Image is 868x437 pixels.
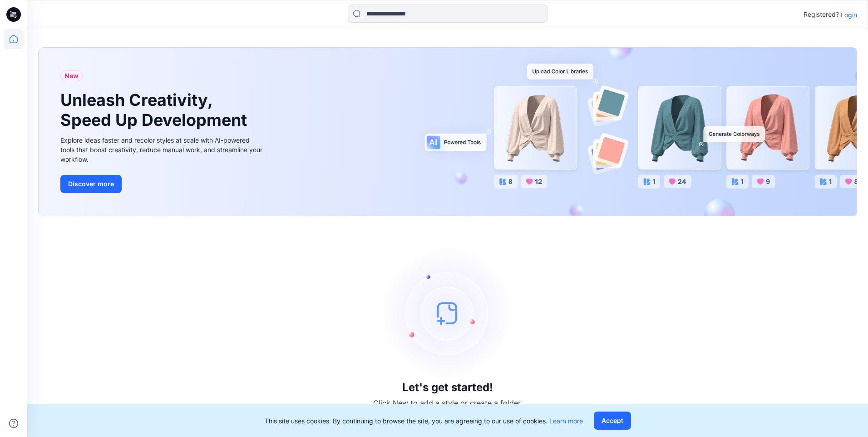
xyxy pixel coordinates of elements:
h3: Let's get started! [402,381,493,394]
button: Discover more [60,175,122,193]
div: Explore ideas faster and recolor styles at scale with AI-powered tools that boost creativity, red... [60,135,265,164]
h1: Unleash Creativity, Speed Up Development [60,90,251,129]
p: Login [841,10,857,20]
a: Learn more [549,417,583,425]
p: Click New to add a style or create a folder. [373,397,522,408]
span: New [64,70,79,81]
img: empty-state-image.svg [380,245,516,381]
a: Discover more [60,175,265,193]
p: Registered? [804,9,839,20]
p: This site uses cookies. By continuing to browse the site, you are agreeing to our use of cookies. [265,416,583,426]
button: Accept [594,412,631,430]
